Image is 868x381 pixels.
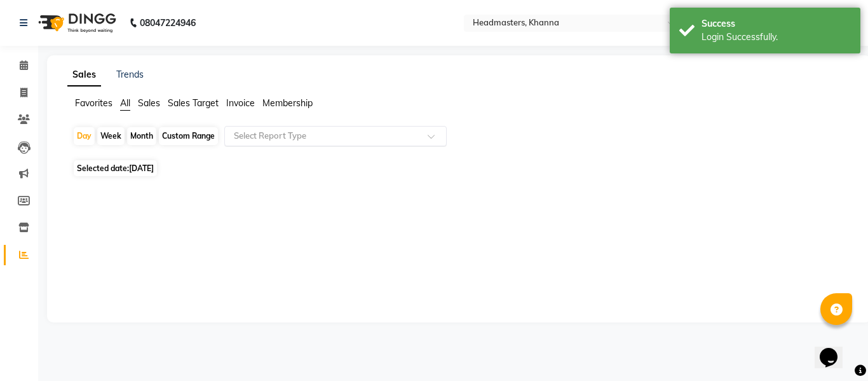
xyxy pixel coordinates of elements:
b: 08047224946 [140,5,196,41]
span: Sales [138,97,160,109]
span: [DATE] [129,163,154,173]
div: Success [702,17,851,31]
div: Day [74,127,95,145]
div: Custom Range [159,127,218,145]
span: All [120,97,130,109]
div: Login Successfully. [702,31,851,44]
img: logo [32,5,119,41]
div: Month [127,127,156,145]
span: Membership [262,97,313,109]
div: Week [97,127,125,145]
span: Invoice [226,97,255,109]
a: Sales [67,64,101,87]
a: Trends [116,69,144,80]
span: Favorites [75,97,112,109]
iframe: chat widget [815,330,855,368]
span: Selected date: [74,160,157,176]
span: Sales Target [168,97,219,109]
